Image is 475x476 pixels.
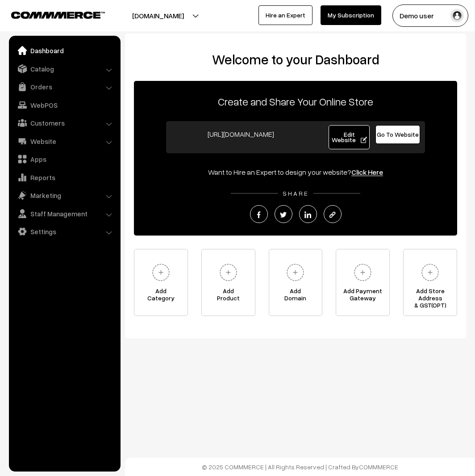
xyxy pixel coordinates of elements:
[336,287,389,305] span: Add Payment Gateway
[11,79,117,95] a: Orders
[278,190,313,197] span: SHARE
[450,9,464,22] img: user
[11,115,117,131] a: Customers
[11,133,117,149] a: Website
[11,223,117,240] a: Settings
[392,4,468,27] button: Demo user
[101,4,215,27] button: [DOMAIN_NAME]
[11,97,117,113] a: WebPOS
[11,169,117,185] a: Reports
[418,260,442,285] img: plus.svg
[149,260,173,285] img: plus.svg
[11,151,117,167] a: Apps
[329,125,370,149] a: Edit Website
[359,463,398,471] a: COMMMERCE
[11,206,117,222] a: Staff Management
[377,131,419,138] span: Go To Website
[351,168,383,177] a: Click Here
[269,287,322,305] span: Add Domain
[350,260,375,285] img: plus.svg
[11,9,89,20] a: COMMMERCE
[11,61,117,77] a: Catalog
[11,12,105,18] img: COMMMERCE
[125,458,475,476] footer: © 2025 COMMMERCE | All Rights Reserved | Crafted By
[283,260,308,285] img: plus.svg
[134,249,188,316] a: AddCategory
[336,249,390,316] a: Add PaymentGateway
[375,125,420,144] a: Go To Website
[11,42,117,59] a: Dashboard
[201,249,255,316] a: AddProduct
[321,5,381,25] a: My Subscription
[134,93,457,110] p: Create and Share Your Online Store
[11,187,117,203] a: Marketing
[269,249,323,316] a: AddDomain
[134,287,187,305] span: Add Category
[403,249,457,316] a: Add Store Address& GST(OPT)
[134,167,457,177] div: Want to Hire an Expert to design your website?
[202,287,255,305] span: Add Product
[134,51,457,67] h2: Welcome to your Dashboard
[258,5,312,25] a: Hire an Expert
[332,131,367,143] span: Edit Website
[404,287,457,305] span: Add Store Address & GST(OPT)
[216,260,241,285] img: plus.svg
